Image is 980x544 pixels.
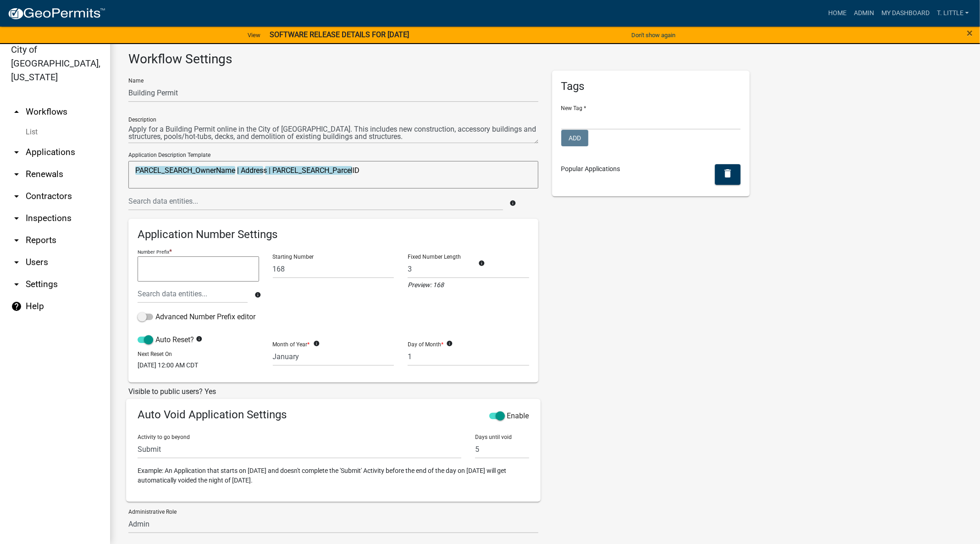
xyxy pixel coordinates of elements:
button: Don't show again [628,28,679,43]
label: Auto Reset? [138,334,194,345]
div: [DATE] 12:00 AM CDT [138,361,259,370]
i: arrow_drop_down [11,191,22,202]
button: Add [561,130,588,146]
p: Number Prefix [138,249,169,255]
label: Visible to public users? Yes [128,388,216,395]
label: Advanced Number Prefix editor [138,311,255,322]
i: arrow_drop_down [11,147,22,158]
wm-modal-confirm: Delete Tag [715,172,741,179]
i: info [255,292,261,298]
i: help [11,301,22,312]
a: View [244,28,264,43]
button: Close [967,28,973,39]
h5: Tags [561,80,741,93]
i: arrow_drop_down [11,169,22,180]
span: × [967,27,973,39]
i: arrow_drop_up [11,106,22,117]
i: arrow_drop_down [11,257,22,268]
i: arrow_drop_down [11,235,22,246]
div: Popular Applications [554,164,651,187]
i: arrow_drop_down [11,279,22,290]
i: delete [722,168,733,179]
i: arrow_drop_down [11,213,22,224]
i: info [446,340,453,347]
i: info [478,260,485,266]
label: Next Reset On [138,351,172,357]
h6: Auto Void Application Settings [138,408,529,422]
button: delete [715,164,741,185]
label: Enable [489,411,529,422]
h6: Application Number Settings [138,228,529,241]
wm-data-entity-autocomplete: Application Description Template [128,151,538,211]
input: Search data entities... [138,284,248,303]
a: T. Little [933,5,973,22]
a: Admin [850,5,878,22]
h3: Workflow Settings [128,51,962,67]
div: Preview: 168 [408,278,529,290]
i: info [314,340,320,347]
i: info [196,336,202,342]
p: Example: An Application that starts on [DATE] and doesn't complete the 'Submit' Activity before t... [138,466,529,485]
strong: SOFTWARE RELEASE DETAILS FOR [DATE] [270,30,409,39]
p: Application Description Template [128,151,538,159]
a: My Dashboard [878,5,933,22]
input: Search data entities... [128,192,503,211]
a: Home [825,5,850,22]
i: info [510,200,516,206]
